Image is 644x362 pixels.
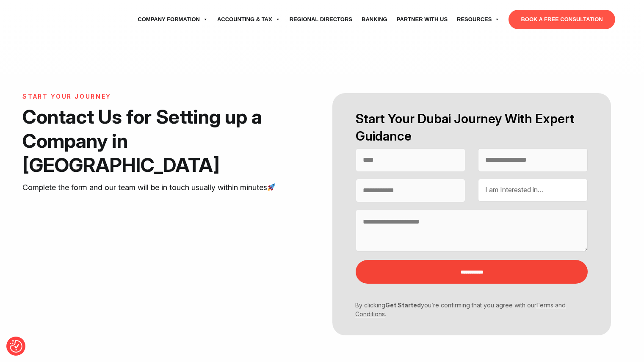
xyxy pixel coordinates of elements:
img: Revisit consent button [10,340,22,353]
img: 🚀 [268,183,275,191]
h1: Contact Us for Setting up a Company in [GEOGRAPHIC_DATA] [22,105,280,177]
h2: Start Your Dubai Journey With Expert Guidance [356,110,588,145]
a: BOOK A FREE CONSULTATION [509,10,615,29]
button: Consent Preferences [10,340,22,353]
a: Resources [452,8,504,31]
a: Terms and Conditions [355,301,566,318]
a: Company Formation [133,8,213,31]
form: Contact form [322,93,621,335]
p: By clicking you’re confirming that you agree with our . [349,301,581,318]
a: Regional Directors [285,8,357,31]
a: Banking [357,8,392,31]
a: Accounting & Tax [213,8,285,31]
p: Complete the form and our team will be in touch usually within minutes [22,181,280,194]
strong: Get Started [385,301,421,309]
a: Partner with Us [392,8,452,31]
img: svg+xml;nitro-empty-id=MTU3OjExNQ==-1;base64,PHN2ZyB2aWV3Qm94PSIwIDAgNzU4IDI1MSIgd2lkdGg9Ijc1OCIg... [29,9,92,30]
span: I am Interested in… [485,185,544,194]
h6: START YOUR JOURNEY [22,93,280,100]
